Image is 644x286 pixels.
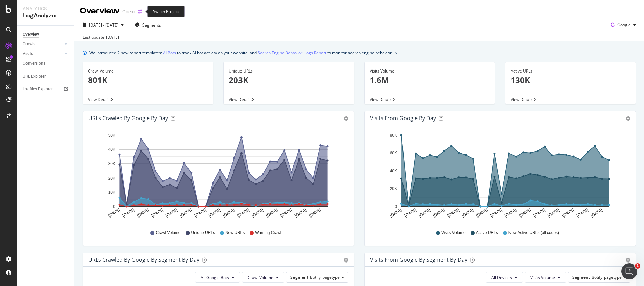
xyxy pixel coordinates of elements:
span: Segment [290,274,308,280]
a: Visits [23,50,63,57]
span: View Details [229,97,252,102]
span: Botify_pagetype [310,274,340,280]
text: [DATE] [194,208,207,218]
div: Visits [23,50,33,57]
text: [DATE] [208,208,221,218]
div: Visits Volume [370,68,490,74]
button: [DATE] - [DATE] [80,19,126,30]
div: Last update [83,34,119,40]
text: [DATE] [432,208,446,218]
text: [DATE] [490,208,503,218]
text: [DATE] [279,208,293,218]
text: 0 [113,204,115,209]
span: All Google Bots [201,275,229,280]
text: [DATE] [308,208,322,218]
div: [DATE] [106,34,119,40]
text: [DATE] [165,208,178,218]
p: 130K [511,74,631,86]
a: Search Engine Behavior: Logs Report [258,49,326,56]
span: Unique URLs [191,230,215,236]
a: AI Bots [163,49,176,56]
p: 203K [229,74,349,86]
span: Visits Volume [530,275,555,280]
text: [DATE] [389,208,402,218]
div: Unique URLs [229,68,349,74]
text: [DATE] [504,208,517,218]
a: Crawls [23,41,63,48]
span: Warning Crawl [255,230,281,236]
svg: A chart. [370,130,630,224]
button: close banner [394,48,399,58]
button: All Devices [486,272,523,283]
iframe: Intercom live chat [621,263,637,279]
div: LogAnalyzer [23,12,69,20]
text: 30K [108,161,115,166]
text: [DATE] [475,208,489,218]
text: [DATE] [294,208,307,218]
div: We introduced 2 new report templates: to track AI bot activity on your website, and to monitor se... [89,49,393,56]
div: URLs Crawled by Google By Segment By Day [88,256,199,263]
p: 801K [88,74,208,86]
text: [DATE] [533,208,546,218]
text: [DATE] [122,208,135,218]
div: URL Explorer [23,73,46,80]
span: Crawl Volume [248,275,273,280]
a: URL Explorer [23,73,69,80]
span: Segment [572,274,590,280]
button: Crawl Volume [242,272,284,283]
text: [DATE] [547,208,560,218]
span: New URLs [225,230,245,236]
text: 40K [108,147,115,152]
div: Overview [23,31,39,38]
div: gear [344,116,348,121]
div: Logfiles Explorer [23,86,53,93]
text: [DATE] [590,208,603,218]
div: gear [344,258,348,263]
div: gear [626,116,630,121]
div: Active URLs [511,68,631,74]
div: Visits from Google by day [370,115,436,122]
button: Segments [132,19,164,30]
div: Overview [80,5,120,17]
a: Overview [23,31,69,38]
div: arrow-right-arrow-left [138,9,142,14]
div: info banner [83,49,636,56]
span: Botify_pagetype [592,274,622,280]
div: Gocar [122,8,135,15]
text: [DATE] [107,208,121,218]
text: [DATE] [251,208,264,218]
text: [DATE] [576,208,589,218]
span: Google [617,22,631,28]
text: 40K [390,169,397,173]
text: [DATE] [151,208,164,218]
div: URLs Crawled by Google by day [88,115,168,122]
span: Active URLs [476,230,498,236]
div: Conversions [23,60,45,67]
svg: A chart. [88,130,348,224]
text: 10K [108,190,115,195]
button: All Google Bots [195,272,240,283]
text: 20K [390,187,397,191]
span: [DATE] - [DATE] [89,22,118,28]
button: Visits Volume [525,272,566,283]
text: [DATE] [518,208,532,218]
text: [DATE] [265,208,279,218]
div: Crawl Volume [88,68,208,74]
text: 20K [108,176,115,181]
span: View Details [88,97,111,102]
text: 60K [390,151,397,155]
span: View Details [511,97,533,102]
text: 80K [390,133,397,138]
text: [DATE] [461,208,474,218]
a: Logfiles Explorer [23,86,69,93]
div: Analytics [23,5,69,12]
span: View Details [370,97,392,102]
span: New Active URLs (all codes) [508,230,559,236]
text: [DATE] [222,208,235,218]
span: Crawl Volume [156,230,180,236]
div: Switch Project [147,6,185,17]
a: Conversions [23,60,69,67]
text: 50K [108,133,115,138]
